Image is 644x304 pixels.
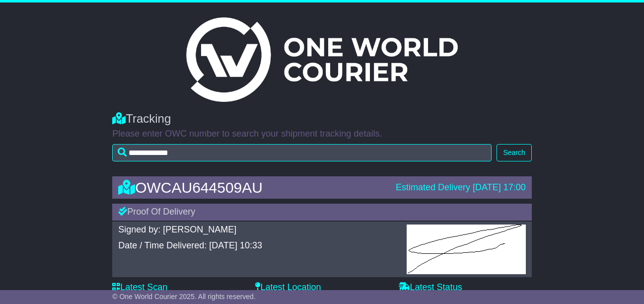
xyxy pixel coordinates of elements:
div: OWCAU644509AU [113,179,391,196]
div: Date / Time Delivered: [DATE] 10:33 [118,240,397,251]
label: Latest Scan [112,282,167,293]
div: Estimated Delivery [DATE] 17:00 [396,182,526,193]
span: © One World Courier 2025. All rights reserved. [112,293,256,301]
label: Latest Location [255,282,321,293]
label: Latest Status [399,282,462,293]
img: GetPodImagePublic [407,225,526,274]
div: Proof Of Delivery [112,204,532,221]
p: Please enter OWC number to search your shipment tracking details. [112,129,532,140]
img: Light [186,17,457,102]
button: Search [497,144,531,161]
div: Tracking [112,112,532,126]
div: Signed by: [PERSON_NAME] [118,225,397,235]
